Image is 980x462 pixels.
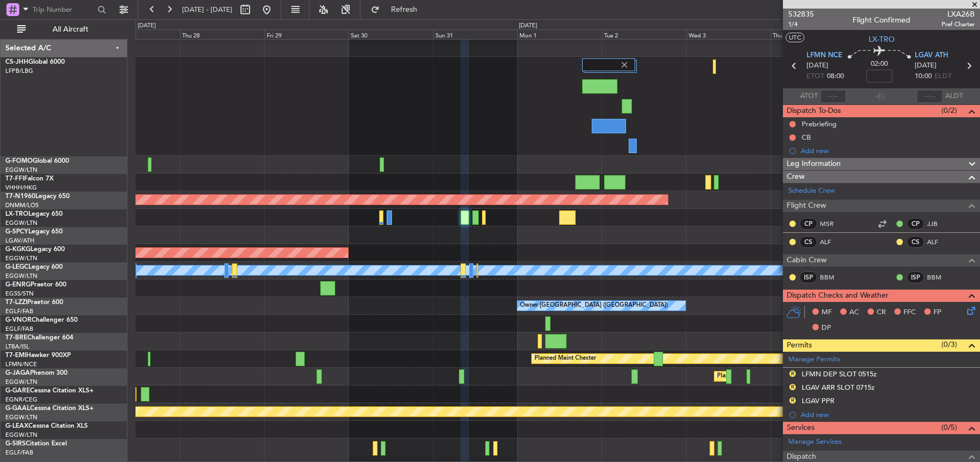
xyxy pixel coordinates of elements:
[5,396,37,404] a: EGNR/CEG
[806,50,842,61] span: LFMN NCE
[5,388,94,394] a: G-GARECessna Citation XLS+
[5,431,37,439] a: EGGW/LTN
[933,307,941,318] span: FP
[941,105,957,116] span: (0/2)
[800,271,817,283] div: ISP
[820,90,846,103] input: --:--
[802,133,811,142] div: CB
[5,211,63,217] a: LX-TROLegacy 650
[5,449,33,457] a: EGLF/FAB
[5,405,94,412] a: G-GAALCessna Citation XLS+
[182,5,232,14] span: [DATE] - [DATE]
[5,299,63,306] a: T7-LZZIPraetor 600
[5,246,65,253] a: G-KGKGLegacy 600
[5,307,33,315] a: EGLF/FAB
[5,176,24,182] span: T7-FFI
[871,59,888,70] span: 02:00
[5,158,69,164] a: G-FOMOGlobal 6000
[820,272,844,282] a: BBM
[5,335,27,341] span: T7-BRE
[788,354,840,365] a: Manage Permits
[934,71,952,82] span: ELDT
[853,14,910,26] div: Flight Confirmed
[800,91,818,102] span: ATOT
[789,397,796,404] button: R
[5,317,78,323] a: G-VNORChallenger 650
[5,59,28,65] span: CS-JHH
[907,271,924,283] div: ISP
[138,21,156,31] div: [DATE]
[945,91,963,102] span: ALDT
[787,339,812,352] span: Permits
[787,200,826,212] span: Flight Crew
[5,370,67,376] a: G-JAGAPhenom 300
[802,119,836,128] div: Prebriefing
[941,9,975,20] span: LXA26B
[869,34,895,45] span: LX-TRO
[903,307,916,318] span: FFC
[5,67,33,75] a: LFPB/LBG
[5,299,27,306] span: T7-LZZI
[534,351,596,367] div: Planned Maint Chester
[907,236,924,248] div: CS
[801,146,975,155] div: Add new
[789,384,796,390] button: R
[802,383,875,392] div: LGAV ARR SLOT 0715z
[820,219,844,229] a: MSR
[5,219,37,227] a: EGGW/LTN
[5,158,33,164] span: G-FOMO
[180,29,265,39] div: Thu 28
[5,272,37,280] a: EGGW/LTN
[787,290,888,302] span: Dispatch Checks and Weather
[602,29,687,39] div: Tue 2
[927,237,951,247] a: ALF
[5,193,35,200] span: T7-N1960
[5,423,88,429] a: G-LEAXCessna Citation XLS
[5,335,73,341] a: T7-BREChallenger 604
[5,317,32,323] span: G-VNOR
[5,264,28,270] span: G-LEGC
[5,352,26,359] span: T7-EMI
[927,272,951,282] a: BBM
[5,370,30,376] span: G-JAGA
[787,158,841,170] span: Leg Information
[5,352,71,359] a: T7-EMIHawker 900XP
[33,2,94,18] input: Trip Number
[787,254,827,267] span: Cabin Crew
[5,264,63,270] a: G-LEGCLegacy 600
[827,71,844,82] span: 08:00
[5,176,54,182] a: T7-FFIFalcon 7X
[771,29,855,39] div: Thu 4
[5,229,63,235] a: G-SPCYLegacy 650
[5,360,37,368] a: LFMN/NCE
[786,33,804,42] button: UTC
[800,218,817,230] div: CP
[5,290,34,298] a: EGSS/STN
[788,20,814,29] span: 1/4
[787,105,841,117] span: Dispatch To-Dos
[788,437,842,448] a: Manage Services
[349,29,433,39] div: Sat 30
[941,422,957,433] span: (0/5)
[366,1,430,18] button: Refresh
[5,59,65,65] a: CS-JHHGlobal 6000
[5,246,31,253] span: G-KGKG
[5,184,37,192] a: VHHH/HKG
[5,237,34,245] a: LGAV/ATH
[927,219,951,229] a: JJB
[28,26,113,33] span: All Aircraft
[433,29,518,39] div: Sun 31
[806,60,828,71] span: [DATE]
[821,307,832,318] span: MF
[787,422,815,434] span: Services
[5,282,66,288] a: G-ENRGPraetor 600
[5,193,70,200] a: T7-N1960Legacy 650
[5,423,28,429] span: G-LEAX
[802,396,834,405] div: LGAV PPR
[787,171,805,183] span: Crew
[5,166,37,174] a: EGGW/LTN
[382,6,427,13] span: Refresh
[877,307,886,318] span: CR
[941,20,975,29] span: Pref Charter
[5,378,37,386] a: EGGW/LTN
